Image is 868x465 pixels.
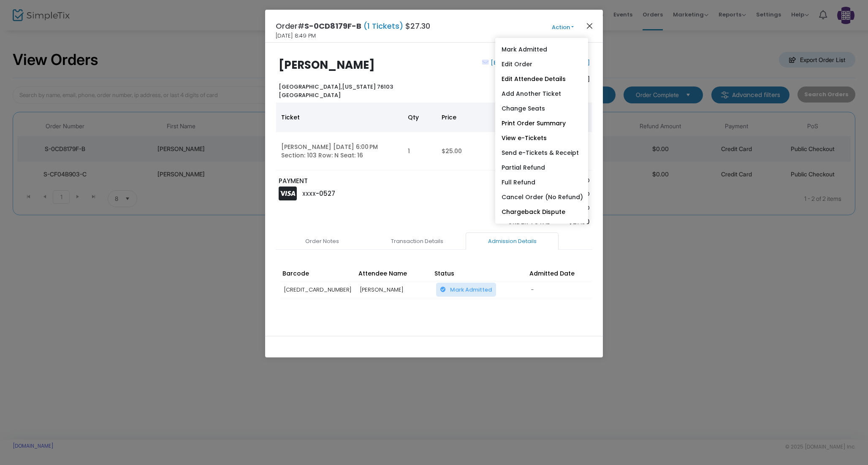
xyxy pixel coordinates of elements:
[356,267,432,281] th: Attendee Name
[450,286,492,294] span: Mark Admitted
[279,83,393,99] b: [US_STATE] 76103 [GEOGRAPHIC_DATA]
[437,132,517,170] td: $25.00
[495,131,588,146] a: View e-Tickets
[466,232,559,250] a: Admission Details
[316,189,335,198] span: -0527
[280,281,356,298] td: [CREDIT_CARD_NUMBER]
[495,190,588,205] a: Cancel Order (No Refund)
[495,160,588,175] a: Partial Refund
[478,204,550,212] p: Tax Total
[495,42,588,57] a: Mark Admitted
[495,72,588,87] a: Edit Attendee Details
[537,23,588,32] button: Action
[495,87,588,101] a: Add Another Ticket
[276,103,592,170] div: Data table
[276,20,430,32] h4: Order# $27.30
[495,175,588,190] a: Full Refund
[371,232,464,250] a: Transaction Details
[478,176,550,185] p: Sub total
[276,232,369,250] a: Order Notes
[437,103,517,132] th: Price
[495,116,588,131] a: Print Order Summary
[403,132,437,170] td: 1
[279,57,375,73] b: [PERSON_NAME]
[279,83,342,91] span: [GEOGRAPHIC_DATA],
[527,281,603,298] td: -
[403,103,437,132] th: Qty
[302,190,316,197] span: XXXX
[304,21,361,31] span: S-0CD8179F-B
[495,205,588,219] a: Chargeback Dispute
[432,267,527,281] th: Status
[276,103,403,132] th: Ticket
[495,101,588,116] a: Change Seats
[279,176,430,186] p: PAYMENT
[584,20,595,31] button: Close
[276,132,403,170] td: [PERSON_NAME] [DATE] 6:00 PM Section: 103 Row: N Seat: 16
[495,146,588,160] a: Send e-Tickets & Receipt
[356,281,432,298] td: [PERSON_NAME]
[527,267,603,281] th: Admitted Date
[280,267,356,281] th: Barcode
[495,57,588,72] a: Edit Order
[361,21,405,31] span: (1 Tickets)
[478,190,550,198] p: Service Fee Total
[276,32,316,40] span: [DATE] 8:49 PM
[478,217,550,227] p: Order Total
